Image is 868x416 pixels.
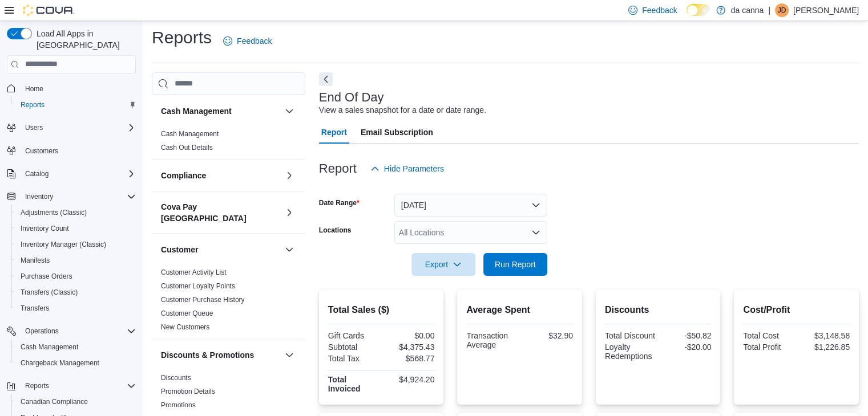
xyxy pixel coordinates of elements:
[394,194,547,217] button: [DATE]
[483,253,547,276] button: Run Report
[16,98,136,112] span: Reports
[16,254,54,267] a: Manifests
[383,331,434,340] div: $0.00
[21,144,63,158] a: Customers
[152,26,212,49] h1: Reports
[328,354,379,363] div: Total Tax
[161,129,219,138] span: Cash Management
[282,206,296,219] button: Cova Pay [GEOGRAPHIC_DATA]
[16,222,136,235] span: Inventory Count
[161,244,280,255] button: Customer
[21,288,78,297] span: Transfers (Classic)
[161,105,232,117] h3: Cash Management
[531,228,540,237] button: Open list of options
[743,331,794,340] div: Total Cost
[21,167,53,181] button: Catalog
[366,157,449,180] button: Hide Parameters
[319,226,352,235] label: Locations
[16,395,136,409] span: Canadian Compliance
[466,331,517,349] div: Transaction Average
[21,358,99,368] span: Chargeback Management
[2,142,140,159] button: Customers
[21,397,88,406] span: Canadian Compliance
[219,30,276,52] a: Feedback
[778,3,786,17] span: JD
[21,167,136,181] span: Catalog
[161,296,245,304] a: Customer Purchase History
[161,143,213,152] span: Cash Out Details
[328,303,435,317] h2: Total Sales ($)
[161,170,280,181] button: Compliance
[2,378,140,394] button: Reports
[16,286,136,299] span: Transfers (Classic)
[161,282,235,290] a: Customer Loyalty Points
[642,5,677,16] span: Feedback
[11,221,140,236] button: Inventory Count
[16,301,136,315] span: Transfers
[361,121,433,144] span: Email Subscription
[16,340,83,354] a: Cash Management
[161,401,196,409] a: Promotions
[161,349,254,361] h3: Discounts & Promotions
[793,3,859,17] p: [PERSON_NAME]
[328,375,361,393] strong: Total Invoiced
[21,81,136,96] span: Home
[16,340,136,354] span: Cash Management
[16,356,136,370] span: Chargeback Management
[687,16,687,17] span: Dark Mode
[161,268,227,277] span: Customer Activity List
[319,198,360,207] label: Date Range
[21,144,136,158] span: Customers
[21,190,136,203] span: Inventory
[161,268,227,276] a: Customer Activity List
[418,253,469,276] span: Export
[2,189,140,205] button: Inventory
[21,224,69,233] span: Inventory Count
[21,379,54,393] button: Reports
[11,394,140,410] button: Canadian Compliance
[282,348,296,362] button: Discounts & Promotions
[11,300,140,316] button: Transfers
[23,5,74,16] img: Cova
[21,342,78,352] span: Cash Management
[2,80,140,97] button: Home
[21,121,136,134] span: Users
[161,349,280,361] button: Discounts & Promotions
[328,342,379,352] div: Subtotal
[16,270,136,283] span: Purchase Orders
[2,166,140,182] button: Catalog
[383,354,434,363] div: $568.77
[319,162,357,176] h3: Report
[25,381,49,390] span: Reports
[383,375,434,384] div: $4,924.20
[282,169,296,182] button: Compliance
[11,355,140,371] button: Chargeback Management
[743,342,794,352] div: Total Profit
[161,388,215,395] a: Promotion Details
[16,206,91,219] a: Adjustments (Classic)
[11,284,140,300] button: Transfers (Classic)
[21,190,58,203] button: Inventory
[161,323,209,332] span: New Customers
[21,324,136,338] span: Operations
[16,238,111,251] a: Inventory Manager (Classic)
[152,266,305,338] div: Customer
[282,104,296,118] button: Cash Management
[384,163,444,174] span: Hide Parameters
[466,303,573,317] h2: Average Spent
[2,323,140,339] button: Operations
[25,84,43,93] span: Home
[660,342,711,352] div: -$20.00
[237,35,272,47] span: Feedback
[16,395,92,409] a: Canadian Compliance
[11,97,140,113] button: Reports
[16,222,74,235] a: Inventory Count
[11,205,140,221] button: Adjustments (Classic)
[152,127,305,159] div: Cash Management
[161,309,213,317] a: Customer Queue
[321,121,347,144] span: Report
[16,301,54,315] a: Transfers
[605,342,656,361] div: Loyalty Redemptions
[161,201,280,224] button: Cova Pay [GEOGRAPHIC_DATA]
